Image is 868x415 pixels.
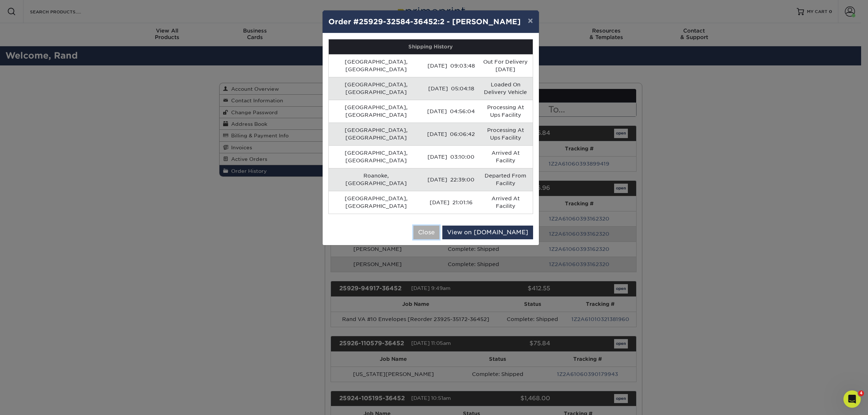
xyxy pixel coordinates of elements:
[478,123,532,145] td: Processing At Ups Facility
[424,145,478,168] td: [DATE] 03:10:00
[328,16,533,27] h4: Order #25929-32584-36452:2 - [PERSON_NAME]
[329,77,424,100] td: [GEOGRAPHIC_DATA], [GEOGRAPHIC_DATA]
[478,100,532,123] td: Processing At Ups Facility
[478,54,532,77] td: Out For Delivery [DATE]
[478,191,532,214] td: Arrived At Facility
[329,100,424,123] td: [GEOGRAPHIC_DATA], [GEOGRAPHIC_DATA]
[424,123,478,145] td: [DATE] 06:06:42
[424,168,478,191] td: [DATE] 22:39:00
[329,123,424,145] td: [GEOGRAPHIC_DATA], [GEOGRAPHIC_DATA]
[424,100,478,123] td: [DATE] 04:56:04
[413,226,439,239] button: Close
[329,168,424,191] td: Roanoke, [GEOGRAPHIC_DATA]
[329,145,424,168] td: [GEOGRAPHIC_DATA], [GEOGRAPHIC_DATA]
[522,10,539,31] button: ×
[858,390,864,396] span: 4
[478,168,532,191] td: Departed From Facility
[478,77,532,100] td: Loaded On Delivery Vehicle
[478,145,532,168] td: Arrived At Facility
[424,77,478,100] td: [DATE] 05:04:18
[329,54,424,77] td: [GEOGRAPHIC_DATA], [GEOGRAPHIC_DATA]
[329,191,424,214] td: [GEOGRAPHIC_DATA], [GEOGRAPHIC_DATA]
[424,191,478,214] td: [DATE] 21:01:16
[424,54,478,77] td: [DATE] 09:03:48
[329,39,533,54] th: Shipping History
[442,226,533,239] a: View on [DOMAIN_NAME]
[843,390,861,408] iframe: Intercom live chat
